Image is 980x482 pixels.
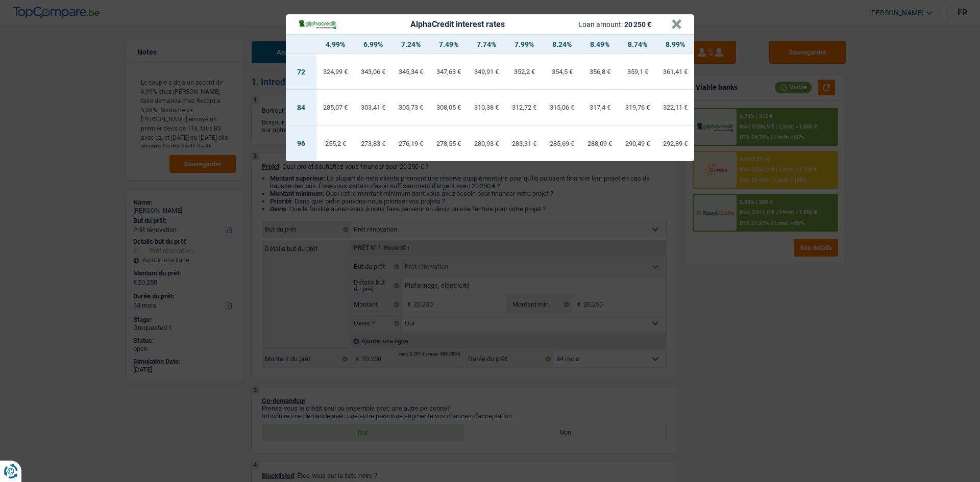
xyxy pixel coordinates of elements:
td: 96 [286,125,316,161]
div: 322,11 € [656,104,694,111]
div: 347,63 € [430,68,468,75]
div: 292,89 € [656,140,694,147]
div: 288,09 € [581,140,619,147]
div: 276,19 € [392,140,430,147]
th: 7.99% [505,35,543,54]
th: 7.49% [430,35,468,54]
div: 343,06 € [354,68,392,75]
div: 354,5 € [543,68,581,75]
div: 349,91 € [468,68,505,75]
th: 8.24% [543,35,581,54]
button: × [671,19,682,30]
div: 352,2 € [505,68,543,75]
div: 310,38 € [468,104,505,111]
img: AlphaCredit [298,18,337,30]
div: 290,49 € [619,140,656,147]
div: 345,34 € [392,68,430,75]
div: AlphaCredit interest rates [410,20,505,29]
th: 8.74% [619,35,656,54]
div: 361,41 € [656,68,694,75]
div: 255,2 € [316,140,354,147]
div: 273,83 € [354,140,392,147]
th: 7.74% [468,35,505,54]
th: 7.24% [392,35,430,54]
div: 285,07 € [316,104,354,111]
th: 4.99% [316,35,354,54]
td: 72 [286,54,316,90]
div: 283,31 € [505,140,543,147]
div: 305,73 € [392,104,430,111]
span: Loan amount: [578,20,623,29]
div: 359,1 € [619,68,656,75]
div: 303,41 € [354,104,392,111]
div: 308,05 € [430,104,468,111]
div: 285,69 € [543,140,581,147]
div: 356,8 € [581,68,619,75]
th: 6.99% [354,35,392,54]
th: 8.99% [656,35,694,54]
div: 280,93 € [468,140,505,147]
div: 278,55 € [430,140,468,147]
div: 315,06 € [543,104,581,111]
div: 317,4 € [581,104,619,111]
th: 8.49% [581,35,619,54]
div: 319,76 € [619,104,656,111]
span: 20 250 € [624,20,651,29]
td: 84 [286,90,316,125]
div: 324,99 € [316,68,354,75]
div: 312,72 € [505,104,543,111]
